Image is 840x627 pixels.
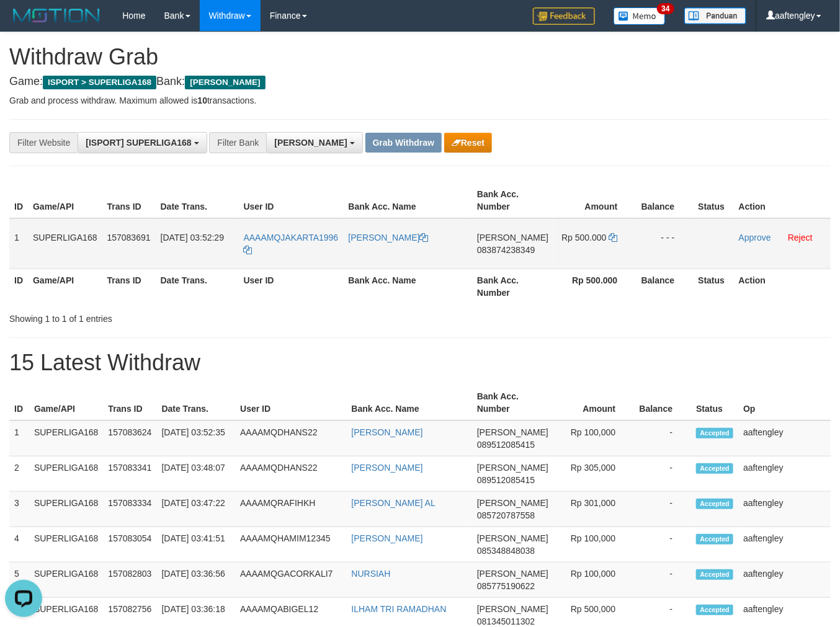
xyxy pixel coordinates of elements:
[634,527,691,563] td: -
[43,76,156,89] span: ISPORT > SUPERLIGA168
[9,76,831,88] h4: Game: Bank:
[691,385,738,420] th: Status
[477,616,535,626] span: Copy 081345011302 to clipboard
[209,132,266,153] div: Filter Bank
[634,563,691,598] td: -
[657,3,674,14] span: 34
[477,569,548,579] span: [PERSON_NAME]
[9,269,28,304] th: ID
[553,527,634,563] td: Rp 100,000
[9,45,831,69] h1: Withdraw Grab
[29,456,104,492] td: SUPERLIGA168
[235,563,346,598] td: AAAAMQGACORKALI7
[734,183,831,218] th: Action
[352,604,447,614] a: ILHAM TRI RAMADHAN
[29,563,104,598] td: SUPERLIGA168
[738,420,831,456] td: aaftengley
[634,456,691,492] td: -
[477,498,548,508] span: [PERSON_NAME]
[239,183,344,218] th: User ID
[156,420,235,456] td: [DATE] 03:52:35
[349,233,429,242] a: [PERSON_NAME]
[78,132,207,153] button: [ISPORT] SUPERLIGA168
[553,269,636,304] th: Rp 500.000
[9,308,341,325] div: Showing 1 to 1 of 1 entries
[28,183,102,218] th: Game/API
[477,546,535,556] span: Copy 085348848038 to clipboard
[693,183,733,218] th: Status
[609,233,617,242] a: Copy 500000 to clipboard
[235,420,346,456] td: AAAAMQDHANS22
[9,132,78,153] div: Filter Website
[477,233,548,242] span: [PERSON_NAME]
[693,269,733,304] th: Status
[103,456,156,492] td: 157083341
[86,138,191,148] span: [ISPORT] SUPERLIGA168
[9,420,29,456] td: 1
[103,385,156,420] th: Trans ID
[561,233,606,242] span: Rp 500.000
[696,569,733,580] span: Accepted
[102,269,156,304] th: Trans ID
[472,183,553,218] th: Bank Acc. Number
[344,183,473,218] th: Bank Acc. Name
[553,385,634,420] th: Amount
[5,5,42,42] button: Open LiveChat chat widget
[9,492,29,527] td: 3
[553,492,634,527] td: Rp 301,000
[696,499,733,509] span: Accepted
[553,456,634,492] td: Rp 305,000
[274,138,347,148] span: [PERSON_NAME]
[553,563,634,598] td: Rp 100,000
[185,76,265,89] span: [PERSON_NAME]
[696,534,733,545] span: Accepted
[156,269,239,304] th: Date Trans.
[156,492,235,527] td: [DATE] 03:47:22
[696,605,733,615] span: Accepted
[156,527,235,563] td: [DATE] 03:41:51
[696,463,733,474] span: Accepted
[477,510,535,520] span: Copy 085720787558 to clipboard
[9,218,28,269] td: 1
[239,269,344,304] th: User ID
[738,456,831,492] td: aaftengley
[9,563,29,598] td: 5
[533,7,595,25] img: Feedback.jpg
[636,183,693,218] th: Balance
[788,233,813,242] a: Reject
[352,569,391,579] a: NURSIAH
[244,233,339,242] span: AAAAMQJAKARTA1996
[29,385,104,420] th: Game/API
[9,94,831,107] p: Grab and process withdraw. Maximum allowed is transactions.
[352,427,423,437] a: [PERSON_NAME]
[347,385,472,420] th: Bank Acc. Name
[156,563,235,598] td: [DATE] 03:36:56
[614,7,666,25] img: Button%20Memo.svg
[197,96,207,105] strong: 10
[634,420,691,456] td: -
[734,269,831,304] th: Action
[156,456,235,492] td: [DATE] 03:48:07
[235,385,346,420] th: User ID
[156,183,239,218] th: Date Trans.
[235,492,346,527] td: AAAAMQRAFIHKH
[477,245,535,255] span: Copy 083874238349 to clipboard
[29,420,104,456] td: SUPERLIGA168
[107,233,151,242] span: 157083691
[472,385,553,420] th: Bank Acc. Number
[477,475,535,485] span: Copy 089512085415 to clipboard
[103,420,156,456] td: 157083624
[161,233,224,242] span: [DATE] 03:52:29
[103,563,156,598] td: 157082803
[103,492,156,527] td: 157083334
[9,456,29,492] td: 2
[103,527,156,563] td: 157083054
[553,183,636,218] th: Amount
[738,492,831,527] td: aaftengley
[738,385,831,420] th: Op
[477,604,548,614] span: [PERSON_NAME]
[235,527,346,563] td: AAAAMQHAMIM12345
[244,233,339,255] a: AAAAMQJAKARTA1996
[444,133,492,153] button: Reset
[344,269,473,304] th: Bank Acc. Name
